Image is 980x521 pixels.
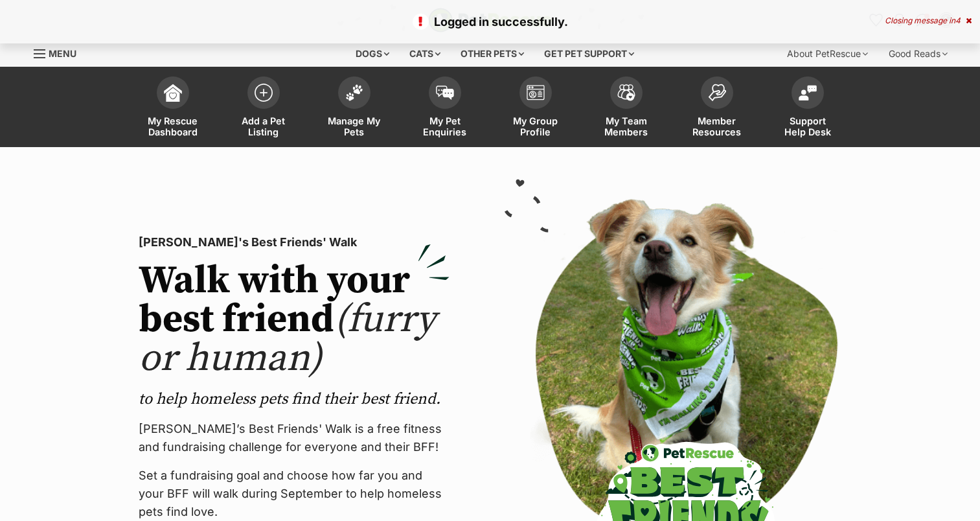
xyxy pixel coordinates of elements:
[400,70,490,147] a: My Pet Enquiries
[164,84,182,102] img: dashboard-icon-eb2f2d2d3e046f16d808141f083e7271f6b2e854fb5c12c21221c1fb7104beca.svg
[688,115,746,137] span: Member Resources
[762,70,853,147] a: Support Help Desk
[778,41,877,67] div: About PetRescue
[139,389,450,410] p: to help homeless pets find their best friend.
[672,70,762,147] a: Member Resources
[436,86,454,100] img: pet-enquiries-icon-7e3ad2cf08bfb03b45e93fb7055b45f3efa6380592205ae92323e6603595dc1f.svg
[535,41,643,67] div: Get pet support
[139,233,450,251] p: [PERSON_NAME]'s Best Friends' Walk
[139,467,450,521] p: Set a fundraising goal and choose how far you and your BFF will walk during September to help hom...
[617,84,635,101] img: team-members-icon-5396bd8760b3fe7c0b43da4ab00e1e3bb1a5d9ba89233759b79545d2d3fc5d0d.svg
[880,41,957,67] div: Good Reads
[597,115,655,137] span: My Team Members
[234,115,293,137] span: Add a Pet Listing
[347,41,398,67] div: Dogs
[527,85,545,100] img: group-profile-icon-3fa3cf56718a62981997c0bc7e787c4b2cf8bcc04b72c1350f741eb67cf2f40e.svg
[139,295,436,383] span: (furry or human)
[255,84,273,102] img: add-pet-listing-icon-0afa8454b4691262ce3f59096e99ab1cd57d4a30225e0717b998d2c9b9846f56.svg
[581,70,672,147] a: My Team Members
[345,84,363,101] img: manage-my-pets-icon-02211641906a0b7f246fdf0571729dbe1e7629f14944591b6c1af311fb30b64b.svg
[799,85,817,100] img: help-desk-icon-fdf02630f3aa405de69fd3d07c3f3aa587a6932b1a1747fa1d2bba05be0121f9.svg
[416,115,474,137] span: My Pet Enquiries
[490,70,581,147] a: My Group Profile
[708,84,726,101] img: member-resources-icon-8e73f808a243e03378d46382f2149f9095a855e16c252ad45f914b54edf8863c.svg
[325,115,383,137] span: Manage My Pets
[144,115,202,137] span: My Rescue Dashboard
[309,70,400,147] a: Manage My Pets
[49,48,76,59] span: Menu
[400,41,450,67] div: Cats
[218,70,309,147] a: Add a Pet Listing
[128,70,218,147] a: My Rescue Dashboard
[451,41,533,67] div: Other pets
[139,262,450,378] h2: Walk with your best friend
[507,115,565,137] span: My Group Profile
[139,420,450,456] p: [PERSON_NAME]’s Best Friends' Walk is a free fitness and fundraising challenge for everyone and t...
[34,41,85,64] a: Menu
[779,115,837,137] span: Support Help Desk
